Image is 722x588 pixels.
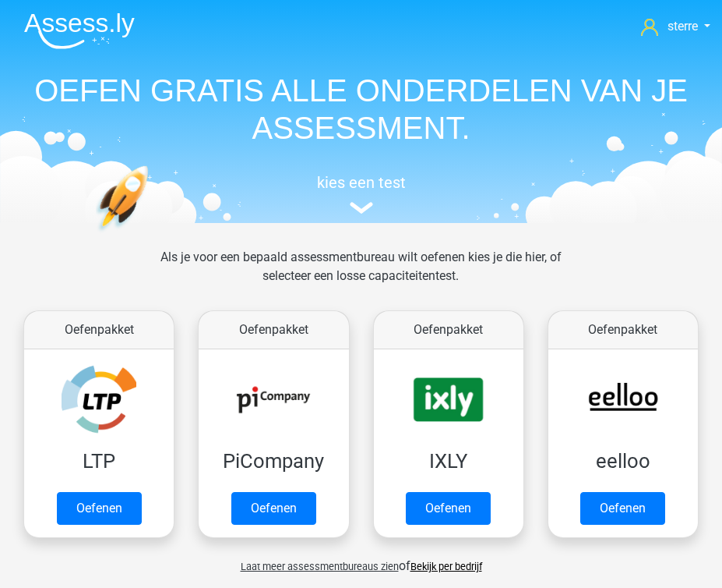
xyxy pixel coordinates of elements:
[96,165,208,303] img: oefenen
[57,492,142,525] a: Oefenen
[241,561,399,572] span: Laat meer assessmentbureaus zien
[406,492,491,525] a: Oefenen
[641,17,710,36] a: sterre
[12,72,710,147] h1: OEFEN GRATIS ALLE ONDERDELEN VAN JE ASSESSMENT.
[231,492,316,525] a: Oefenen
[410,561,482,572] a: Bekijk per bedrijf
[667,19,698,34] span: sterre
[129,248,594,304] div: Als je voor een bepaald assessmentbureau wilt oefenen kies je die hier, of selecteer een losse ca...
[350,202,373,214] img: assessment
[580,492,665,525] a: Oefenen
[24,12,135,49] img: Assessly
[12,173,710,214] a: kies een test
[12,544,710,576] div: of
[12,173,710,192] h5: kies een test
